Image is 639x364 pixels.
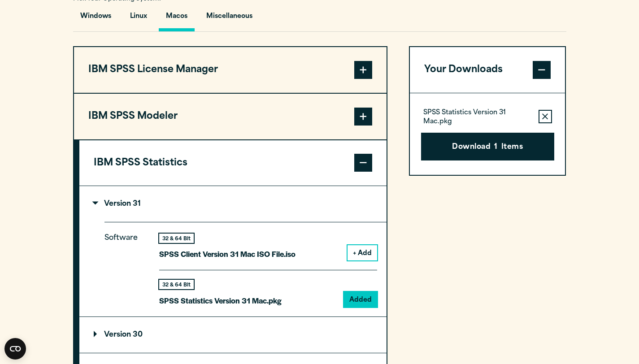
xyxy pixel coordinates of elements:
[4,338,26,360] button: Open CMP widget
[348,245,377,260] button: + Add
[74,94,387,139] button: IBM SPSS Modeler
[79,186,387,222] summary: Version 31
[494,142,497,153] span: 1
[94,200,141,208] p: Version 31
[159,234,194,243] div: 32 & 64 Bit
[123,6,154,31] button: Linux
[410,47,565,93] button: Your Downloads
[159,280,194,289] div: 32 & 64 Bit
[410,93,565,175] div: Your Downloads
[159,247,296,260] p: SPSS Client Version 31 Mac ISO File.iso
[79,140,387,186] button: IBM SPSS Statistics
[421,133,554,160] button: Download1Items
[79,317,387,353] summary: Version 30
[159,6,195,31] button: Macos
[94,331,143,338] p: Version 30
[199,6,260,31] button: Miscellaneous
[73,6,118,31] button: Windows
[344,292,377,307] button: Added
[74,47,387,93] button: IBM SPSS License Manager
[423,108,531,126] p: SPSS Statistics Version 31 Mac.pkg
[104,232,145,299] p: Software
[159,294,282,307] p: SPSS Statistics Version 31 Mac.pkg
